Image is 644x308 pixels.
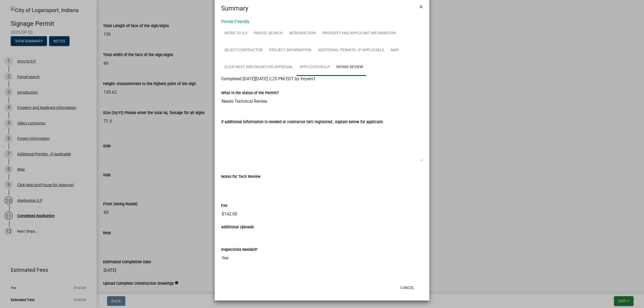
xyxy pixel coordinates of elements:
a: Intake Review [333,59,366,76]
span: Completed [DATE][DATE] 2:25 PM EDT by lmyers1 [221,76,316,81]
h4: Summary [221,3,248,13]
a: Parcel search [251,25,286,42]
a: Printer Friendly [221,19,250,24]
a: Property and Applicant Information [319,25,399,42]
span: × [419,3,423,10]
a: Intro to ILP [221,25,251,42]
label: If additional information is needed or contractor isn't registered , explain below for applicant: [221,120,383,124]
a: Project Information [266,42,314,59]
a: Additional Permits - If Applicable [314,42,387,59]
label: Notes for Tech Review [221,175,261,179]
a: Introduction [286,25,319,42]
a: Click Next and Pause for Approval [221,59,297,76]
a: Map [387,42,402,59]
label: Fee [221,204,228,208]
a: Application ILP [297,59,333,76]
label: Additional Uploads [221,225,254,229]
label: Inspections Needed? [221,248,258,252]
label: What is the status of the Permit? [221,91,279,95]
button: Cancel [396,283,419,292]
a: Select contractor [221,42,266,59]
